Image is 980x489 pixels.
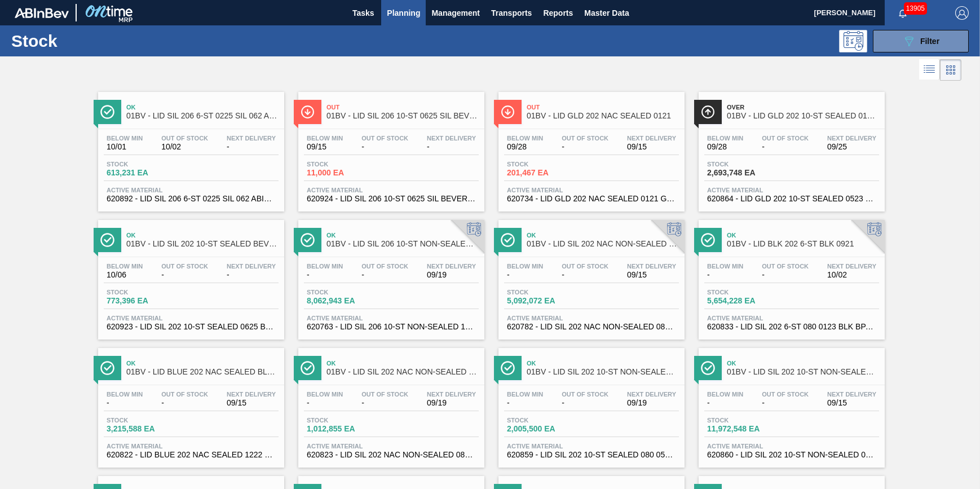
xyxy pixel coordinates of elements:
[762,271,809,279] span: -
[307,315,476,321] span: Active Material
[161,143,208,151] span: 10/02
[107,399,143,407] span: -
[326,232,479,239] span: Ok
[707,391,743,398] span: Below Min
[727,232,879,239] span: Ok
[707,425,786,433] span: 11,972,548 EA
[627,135,676,142] span: Next Delivery
[707,271,743,279] span: -
[107,315,276,321] span: Active Material
[701,105,715,119] img: Ícone
[507,399,543,407] span: -
[955,6,969,20] img: Logout
[431,6,480,20] span: Management
[326,112,479,120] span: 01BV - LID SIL 206 10-ST 0625 SIL BEVERAGE W 06
[307,391,343,398] span: Below Min
[307,187,476,193] span: Active Material
[507,297,586,305] span: 5,092,072 EA
[307,161,386,168] span: Stock
[427,399,476,407] span: 09/19
[307,135,343,142] span: Below Min
[707,169,786,177] span: 2,693,748 EA
[885,5,921,21] button: Notifications
[100,233,114,247] img: Ícone
[126,104,279,111] span: Ok
[707,195,876,203] span: 620864 - LID GLD 202 10-ST SEALED 0523 GLD MCC 06
[920,37,939,46] span: Filter
[126,368,279,376] span: 01BV - LID BLUE 202 NAC SEALED BLU 0322
[727,360,879,367] span: Ok
[326,360,479,367] span: Ok
[762,143,809,151] span: -
[107,451,276,459] span: 620822 - LID BLUE 202 NAC SEALED 1222 BLU DIE EPO
[762,135,809,142] span: Out Of Stock
[562,271,608,279] span: -
[90,212,290,340] a: ÍconeOk01BV - LID SIL 202 10-ST SEALED BEVERAGE WGTBelow Min10/06Out Of Stock-Next Delivery-Stock...
[701,361,715,375] img: Ícone
[361,399,408,407] span: -
[326,368,479,376] span: 01BV - LID SIL 202 NAC NON-SEALED 080 0215 RED
[161,391,208,398] span: Out Of Stock
[11,34,177,47] h1: Stock
[627,271,676,279] span: 09/15
[507,161,586,168] span: Stock
[107,271,143,279] span: 10/06
[361,263,408,270] span: Out Of Stock
[227,263,276,270] span: Next Delivery
[904,2,927,15] span: 13905
[627,399,676,407] span: 09/19
[827,391,876,398] span: Next Delivery
[307,297,386,305] span: 8,062,943 EA
[562,135,608,142] span: Out Of Stock
[307,271,343,279] span: -
[707,451,876,459] span: 620860 - LID SIL 202 10-ST NON-SEALED 080 0523 SI
[107,161,186,168] span: Stock
[107,417,186,424] span: Stock
[290,212,490,340] a: ÍconeOk01BV - LID SIL 206 10-ST NON-SEALED 1218 GRN 20Below Min-Out Of Stock-Next Delivery09/19St...
[707,263,743,270] span: Below Min
[107,135,143,142] span: Below Min
[707,135,743,142] span: Below Min
[507,271,543,279] span: -
[361,143,408,151] span: -
[701,233,715,247] img: Ícone
[762,263,809,270] span: Out Of Stock
[727,240,879,248] span: 01BV - LID BLK 202 6-ST BLK 0921
[543,6,573,20] span: Reports
[707,443,876,450] span: Active Material
[507,263,543,270] span: Below Min
[827,263,876,270] span: Next Delivery
[107,187,276,193] span: Active Material
[562,399,608,407] span: -
[90,340,290,468] a: ÍconeOk01BV - LID BLUE 202 NAC SEALED BLU 0322Below Min-Out Of Stock-Next Delivery09/15Stock3,215...
[427,135,476,142] span: Next Delivery
[627,263,676,270] span: Next Delivery
[507,417,586,424] span: Stock
[307,417,386,424] span: Stock
[501,361,515,375] img: Ícone
[507,169,586,177] span: 201,467 EA
[827,399,876,407] span: 09/15
[107,297,186,305] span: 773,396 EA
[507,451,676,459] span: 620859 - LID SIL 202 10-ST SEALED 080 0523 SIL 06
[307,143,343,151] span: 09/15
[387,6,420,20] span: Planning
[873,30,969,52] button: Filter
[527,112,679,120] span: 01BV - LID GLD 202 NAC SEALED 0121
[161,135,208,142] span: Out Of Stock
[584,6,629,20] span: Master Data
[307,399,343,407] span: -
[827,143,876,151] span: 09/25
[351,6,376,20] span: Tasks
[361,271,408,279] span: -
[762,391,809,398] span: Out Of Stock
[940,59,961,81] div: Card Vision
[107,443,276,450] span: Active Material
[301,361,315,375] img: Ícone
[507,135,543,142] span: Below Min
[290,340,490,468] a: ÍconeOk01BV - LID SIL 202 NAC NON-SEALED 080 0215 REDBelow Min-Out Of Stock-Next Delivery09/19Sto...
[727,104,879,111] span: Over
[491,6,532,20] span: Transports
[727,368,879,376] span: 01BV - LID SIL 202 10-ST NON-SEALED SI
[839,30,867,52] div: Programming: no user selected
